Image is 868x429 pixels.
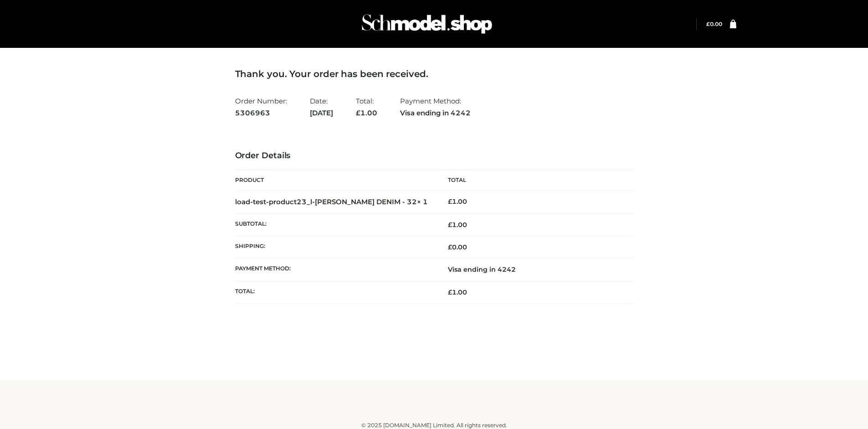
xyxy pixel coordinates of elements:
[400,93,471,121] li: Payment Method:
[434,170,633,191] th: Total
[706,21,710,27] span: £
[448,243,452,251] span: £
[356,109,360,117] span: £
[235,236,434,258] th: Shipping:
[448,288,452,296] span: £
[235,258,434,281] th: Payment method:
[235,170,434,191] th: Product
[448,197,467,206] bdi: 1.00
[448,221,467,229] span: 1.00
[356,93,377,121] li: Total:
[434,258,633,281] td: Visa ending in 4242
[448,288,467,296] span: 1.00
[448,221,452,229] span: £
[310,107,333,119] strong: [DATE]
[235,213,434,236] th: Subtotal:
[448,197,452,206] span: £
[359,6,495,42] img: Schmodel Admin 964
[448,243,467,251] bdi: 0.00
[400,107,471,119] strong: Visa ending in 4242
[235,107,287,119] strong: 5306963
[356,109,377,117] span: 1.00
[235,281,434,303] th: Total:
[235,93,287,121] li: Order Number:
[310,93,333,121] li: Date:
[706,21,722,27] a: £0.00
[235,151,633,161] h3: Order Details
[235,68,633,79] h3: Thank you. Your order has been received.
[235,197,428,206] strong: load-test-product23_l-[PERSON_NAME] DENIM - 32
[706,21,722,27] bdi: 0.00
[417,197,428,206] strong: × 1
